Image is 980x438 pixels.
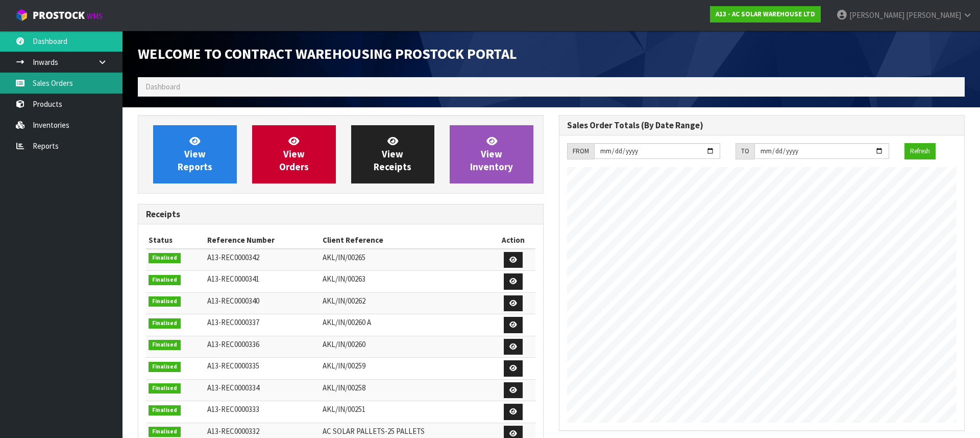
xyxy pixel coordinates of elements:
[279,135,309,173] span: View Orders
[149,427,181,437] span: Finalised
[146,232,205,248] th: Status
[849,10,904,20] span: [PERSON_NAME]
[207,339,259,349] span: A13-REC0000336
[207,252,259,262] span: A13-REC0000342
[351,125,435,183] a: ViewReceipts
[207,426,259,436] span: A13-REC0000332
[904,143,936,159] button: Refresh
[374,135,411,173] span: View Receipts
[323,296,365,306] span: AKL/IN/00262
[146,210,535,219] h3: Receipts
[567,143,594,159] div: FROM
[567,121,957,130] h3: Sales Order Totals (By Date Range)
[252,125,336,183] a: ViewOrders
[15,9,28,21] img: cube-alt.png
[323,361,365,371] span: AKL/IN/00259
[470,135,513,173] span: View Inventory
[149,318,181,329] span: Finalised
[323,339,365,349] span: AKL/IN/00260
[207,383,259,393] span: A13-REC0000334
[323,274,365,284] span: AKL/IN/00263
[716,10,815,18] strong: A13 - AC SOLAR WAREHOUSE LTD
[145,82,180,91] span: Dashboard
[153,125,237,183] a: ViewReports
[149,405,181,416] span: Finalised
[207,404,259,414] span: A13-REC0000333
[323,383,365,393] span: AKL/IN/00258
[491,232,535,248] th: Action
[149,383,181,394] span: Finalised
[149,275,181,285] span: Finalised
[138,44,517,63] span: Welcome to Contract Warehousing ProStock Portal
[149,340,181,350] span: Finalised
[323,252,365,262] span: AKL/IN/00265
[87,11,103,21] small: WMS
[178,135,212,173] span: View Reports
[323,426,425,436] span: AC SOLAR PALLETS-25 PALLETS
[320,232,491,248] th: Client Reference
[207,296,259,306] span: A13-REC0000340
[149,296,181,307] span: Finalised
[323,317,371,327] span: AKL/IN/00260 A
[323,404,365,414] span: AKL/IN/00251
[207,361,259,371] span: A13-REC0000335
[736,143,754,159] div: TO
[33,9,85,22] span: ProStock
[207,274,259,284] span: A13-REC0000341
[149,362,181,372] span: Finalised
[149,253,181,263] span: Finalised
[906,10,961,20] span: [PERSON_NAME]
[450,125,533,183] a: ViewInventory
[205,232,320,248] th: Reference Number
[207,317,259,327] span: A13-REC0000337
